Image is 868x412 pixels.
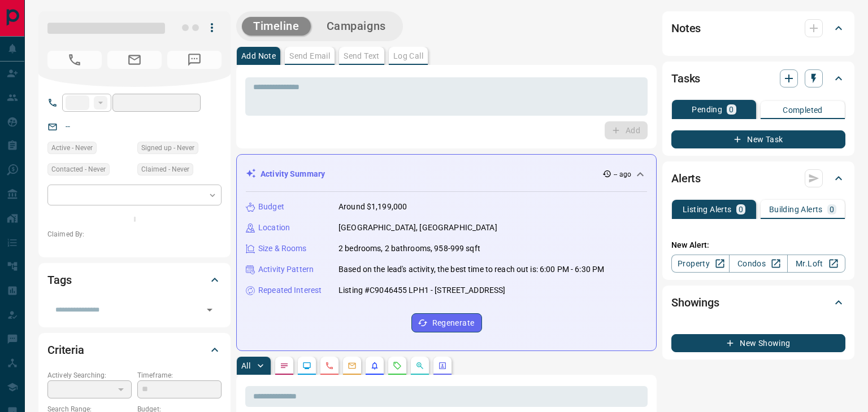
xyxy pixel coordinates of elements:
p: Building Alerts [769,205,823,213]
a: Condos [729,255,787,273]
p: [GEOGRAPHIC_DATA], [GEOGRAPHIC_DATA] [338,222,497,234]
p: Listing Alerts [683,205,732,213]
a: -- [66,122,70,131]
span: Claimed - Never [141,164,189,175]
button: Timeline [242,17,311,36]
button: Open [202,302,218,318]
span: Contacted - Never [51,164,106,175]
p: Budget [258,201,284,213]
a: Mr.Loft [787,255,845,273]
svg: Lead Browsing Activity [302,361,311,370]
p: Timeframe: [137,370,222,380]
p: Size & Rooms [258,243,307,255]
p: Listing #C9046455 LPH1 - [STREET_ADDRESS] [338,284,505,296]
p: 0 [739,205,743,213]
div: Activity Summary-- ago [246,164,647,185]
p: Repeated Interest [258,284,322,296]
h2: Showings [671,293,719,312]
button: New Task [671,130,845,148]
p: 0 [830,205,834,213]
span: No Number [167,51,222,69]
h2: Criteria [47,341,84,359]
p: Activity Pattern [258,264,314,275]
div: Showings [671,289,845,316]
p: All [241,362,250,370]
button: Regenerate [411,313,482,332]
p: -- ago [614,169,631,179]
div: Notes [671,15,845,42]
div: Tasks [671,65,845,92]
div: Criteria [47,336,222,363]
span: No Number [47,51,102,69]
svg: Requests [393,361,402,370]
a: Property [671,255,730,273]
h2: Tags [47,271,71,289]
button: Campaigns [315,17,397,36]
svg: Emails [348,361,357,370]
span: Signed up - Never [141,142,194,154]
div: Tags [47,266,222,293]
p: 0 [729,106,734,113]
p: Actively Searching: [47,370,132,380]
p: Location [258,222,290,234]
svg: Opportunities [415,361,424,370]
p: 2 bedrooms, 2 bathrooms, 958-999 sqft [338,243,480,255]
p: Claimed By: [47,229,222,239]
div: Alerts [671,165,845,192]
h2: Tasks [671,69,700,87]
p: Activity Summary [261,168,325,180]
span: No Email [107,51,162,69]
svg: Calls [325,361,334,370]
button: New Showing [671,334,845,352]
p: Add Note [241,52,276,60]
p: Completed [783,106,823,114]
svg: Listing Alerts [370,361,379,370]
h2: Notes [671,19,701,37]
p: Around $1,199,000 [338,201,407,213]
span: Active - Never [51,142,93,154]
h2: Alerts [671,169,701,187]
p: New Alert: [671,239,845,251]
p: Pending [692,106,722,113]
p: Based on the lead's activity, the best time to reach out is: 6:00 PM - 6:30 PM [338,264,604,275]
svg: Agent Actions [438,361,447,370]
svg: Notes [280,361,289,370]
